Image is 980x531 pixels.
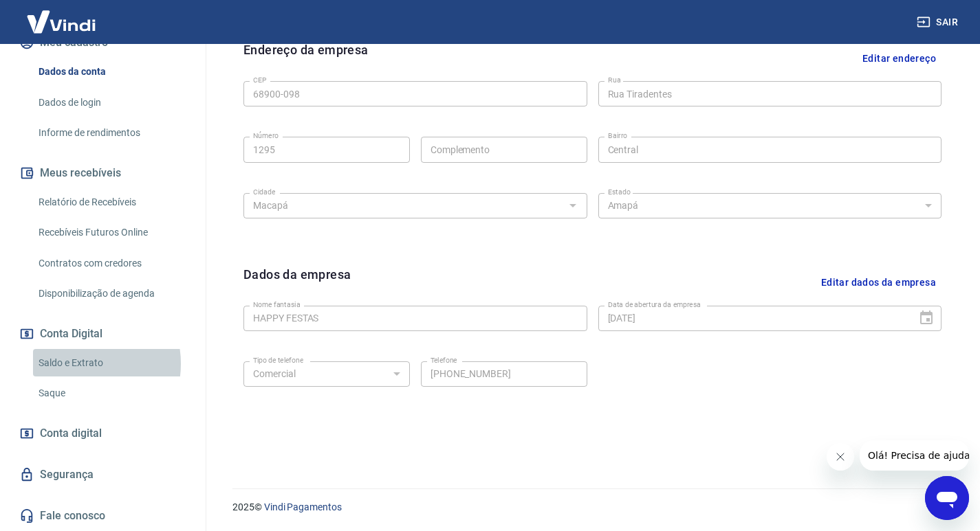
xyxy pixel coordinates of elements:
[33,58,189,86] a: Dados da conta
[33,280,189,308] a: Disponibilização de agenda
[17,418,189,449] a: Conta digital
[608,187,631,197] label: Estado
[17,158,189,188] button: Meus recebíveis
[232,500,947,515] p: 2025 ©
[827,443,854,471] iframe: Fechar mensagem
[243,41,369,76] h6: Endereço da empresa
[914,10,963,35] button: Sair
[253,355,303,365] label: Tipo de telefone
[253,187,275,197] label: Cidade
[253,75,266,85] label: CEP
[608,131,627,141] label: Bairro
[253,131,279,141] label: Número
[608,300,701,310] label: Data de abertura da empresa
[8,10,116,21] span: Olá! Precisa de ajuda?
[253,300,301,310] label: Nome fantasia
[40,424,102,443] span: Conta digital
[33,89,189,117] a: Dados de login
[598,306,908,331] input: DD/MM/YYYY
[264,501,342,512] a: Vindi Pagamentos
[608,75,621,85] label: Rua
[816,265,941,300] button: Editar dados da empresa
[33,379,189,407] a: Saque
[248,197,560,214] input: Digite aqui algumas palavras para buscar a cidade
[860,440,969,471] iframe: Mensagem da empresa
[33,249,189,278] a: Contratos com credores
[17,501,189,531] a: Fale conosco
[33,119,189,147] a: Informe de rendimentos
[33,218,189,247] a: Recebíveis Futuros Online
[17,319,189,349] button: Conta Digital
[857,41,941,76] button: Editar endereço
[431,355,457,365] label: Telefone
[925,476,969,520] iframe: Botão para abrir a janela de mensagens
[33,188,189,216] a: Relatório de Recebíveis
[17,1,106,43] img: Vindi
[17,460,189,490] a: Segurança
[33,349,189,377] a: Saldo e Extrato
[243,265,351,300] h6: Dados da empresa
